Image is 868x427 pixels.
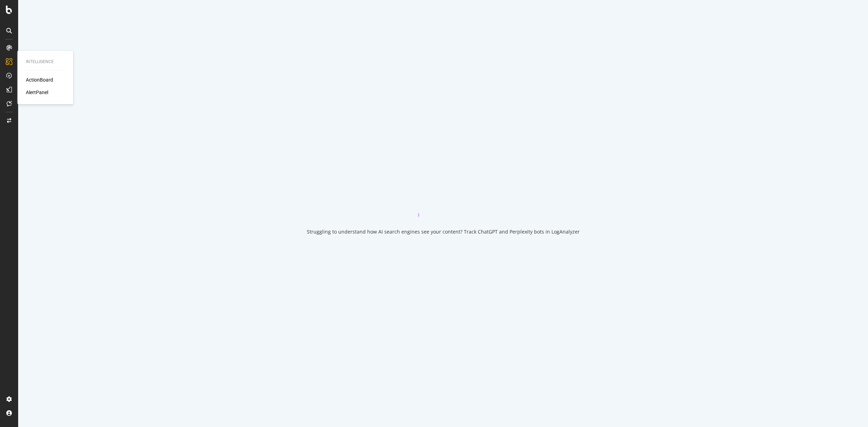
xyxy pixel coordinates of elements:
[26,59,65,65] div: Intelligence
[26,76,53,83] a: ActionBoard
[418,192,468,217] div: animation
[307,228,580,235] div: Struggling to understand how AI search engines see your content? Track ChatGPT and Perplexity bot...
[26,89,48,96] a: AlertPanel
